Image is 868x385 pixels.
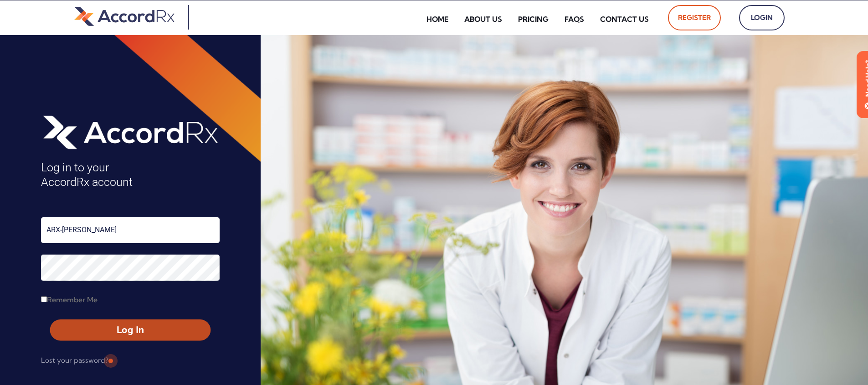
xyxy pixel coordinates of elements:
img: AccordRx_logo_header_white [41,112,220,151]
a: Login [739,5,785,30]
span: Register [678,10,711,25]
button: Log In [50,320,211,341]
a: About Us [457,9,509,30]
a: Register [668,5,721,30]
a: Contact Us [593,9,656,30]
img: default-logo [74,5,175,27]
input: Remember Me [41,296,47,302]
a: Pricing [511,9,555,30]
a: Lost your password? [41,353,108,368]
input: Username or Email Address [41,217,220,243]
h4: Log in to your AccordRx account [41,160,220,190]
a: FAQs [558,9,591,30]
span: Login [749,10,775,25]
label: Remember Me [41,292,98,307]
a: Home [420,9,455,30]
span: Log In [58,324,202,337]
